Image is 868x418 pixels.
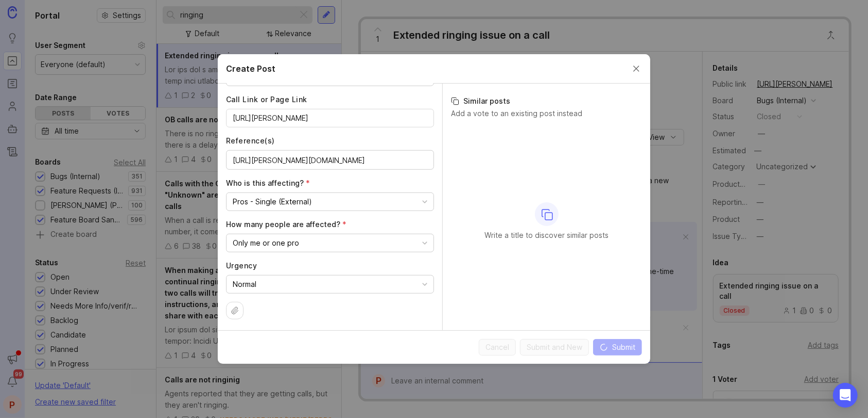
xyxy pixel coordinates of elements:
h3: Similar posts [451,96,642,106]
p: Add a vote to an existing post instead [451,108,642,119]
input: Link to a call or page [233,112,427,124]
button: Close create post modal [631,63,642,74]
label: Call Link or Page Link [226,94,434,105]
div: Only me or one pro [233,237,299,249]
div: Pros - Single (External) [233,196,312,207]
h2: Create Post [226,62,275,75]
span: Who is this affecting? (required) [226,179,310,187]
label: Reference(s) [226,136,434,146]
div: Open Intercom Messenger [833,383,858,408]
div: Normal [233,279,256,290]
span: How many people are affected? (required) [226,220,346,229]
label: Urgency [226,261,434,271]
p: Write a title to discover similar posts [484,230,609,240]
